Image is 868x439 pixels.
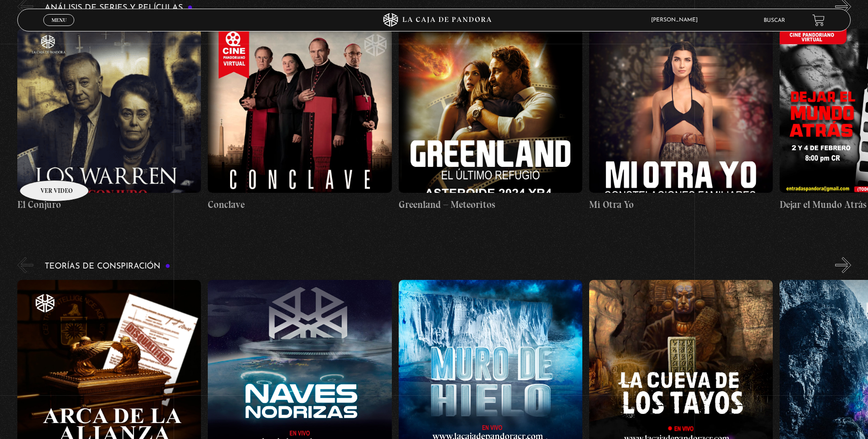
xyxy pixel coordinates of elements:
[48,25,70,31] span: Cerrar
[208,197,391,212] h4: Conclave
[399,197,582,212] h4: Greenland – Meteoritos
[835,257,851,273] button: Next
[589,21,773,219] a: Mi Otra Yo
[17,197,201,212] h4: El Conjuro
[812,14,825,26] a: View your shopping cart
[17,21,201,219] a: El Conjuro
[399,21,582,219] a: Greenland – Meteoritos
[208,21,391,219] a: Conclave
[647,17,707,23] span: [PERSON_NAME]
[764,18,785,23] a: Buscar
[17,257,33,273] button: Previous
[589,197,773,212] h4: Mi Otra Yo
[45,262,170,271] h3: Teorías de Conspiración
[45,4,193,12] h3: Análisis de series y películas
[51,17,67,23] span: Menu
